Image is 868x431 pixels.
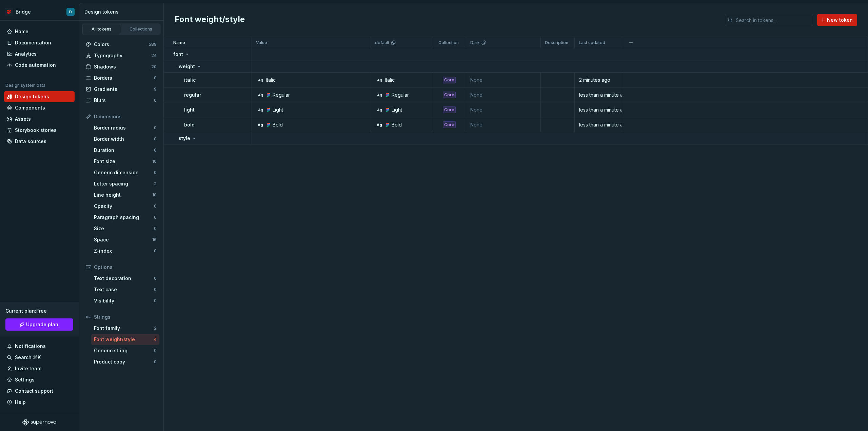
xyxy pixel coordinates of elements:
[15,343,46,350] div: Notifications
[1,4,77,19] button: BridgeD
[15,127,57,134] div: Storybook stories
[94,136,154,142] div: Border width
[15,138,46,145] div: Data sources
[15,365,41,372] div: Invite team
[83,39,159,50] a: Colors589
[4,114,75,124] a: Assets
[154,86,157,92] div: 9
[273,106,283,113] div: Light
[94,358,154,365] div: Product copy
[377,77,382,83] div: Ag
[15,28,28,35] div: Home
[154,348,157,353] div: 0
[94,113,157,120] div: Dimensions
[377,92,382,98] div: Ag
[83,73,159,83] a: Borders0
[575,77,622,83] div: 2 minutes ago
[4,60,75,71] a: Code automation
[152,159,157,164] div: 10
[16,8,31,15] div: Bridge
[154,75,157,81] div: 0
[15,116,31,122] div: Assets
[575,92,622,98] div: less than a minute ago
[470,40,480,45] p: Dark
[443,121,456,128] div: Core
[91,246,159,256] a: Z-index0
[184,121,195,128] p: bold
[91,190,159,200] a: Line height10
[94,225,154,232] div: Size
[184,77,196,83] p: italic
[94,275,154,282] div: Text decoration
[154,125,157,131] div: 0
[15,93,49,100] div: Design tokens
[256,40,267,45] p: Value
[91,134,159,144] a: Border width0
[94,158,152,165] div: Font size
[84,8,161,15] div: Design tokens
[94,286,154,293] div: Text case
[4,102,75,113] a: Components
[83,61,159,72] a: Shadows20
[94,214,154,221] div: Paragraph spacing
[94,63,151,70] div: Shadows
[377,107,382,113] div: Ag
[94,236,152,243] div: Space
[466,87,541,102] td: None
[91,178,159,189] a: Letter spacing2
[94,314,157,320] div: Strings
[94,297,154,304] div: Visibility
[579,40,605,45] p: Last updated
[91,167,159,178] a: Generic dimension0
[94,264,157,271] div: Options
[154,298,157,303] div: 0
[94,169,154,176] div: Generic dimension
[154,148,157,153] div: 0
[15,376,35,383] div: Settings
[4,37,75,48] a: Documentation
[817,14,857,26] button: New token
[4,363,75,374] a: Invite team
[94,203,154,210] div: Opacity
[392,121,402,128] div: Bold
[258,107,263,113] div: Ag
[827,17,853,23] span: New token
[273,121,283,128] div: Bold
[5,83,45,88] div: Design system data
[258,77,263,83] div: Ag
[4,341,75,352] button: Notifications
[83,50,159,61] a: Typography24
[154,359,157,365] div: 0
[575,121,622,128] div: less than a minute ago
[4,397,75,408] button: Help
[94,192,152,198] div: Line height
[91,156,159,167] a: Font size10
[443,77,456,83] div: Core
[91,201,159,212] a: Opacity0
[15,39,51,46] div: Documentation
[91,334,159,345] a: Font weight/style4
[466,102,541,117] td: None
[154,226,157,231] div: 0
[94,97,154,104] div: Blurs
[94,124,154,131] div: Border radius
[173,40,185,45] p: Name
[4,125,75,136] a: Storybook stories
[91,122,159,133] a: Border radius0
[151,53,157,58] div: 24
[26,321,58,328] span: Upgrade plan
[152,192,157,198] div: 10
[154,181,157,187] div: 2
[154,337,157,342] div: 4
[154,136,157,142] div: 0
[4,48,75,59] a: Analytics
[179,63,195,70] p: weight
[266,77,276,83] div: Italic
[438,40,459,45] p: Collection
[91,323,159,334] a: Font family2
[91,284,159,295] a: Text case0
[22,419,56,426] a: Supernova Logo
[258,122,263,128] div: Ag
[4,91,75,102] a: Design tokens
[91,212,159,223] a: Paragraph spacing0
